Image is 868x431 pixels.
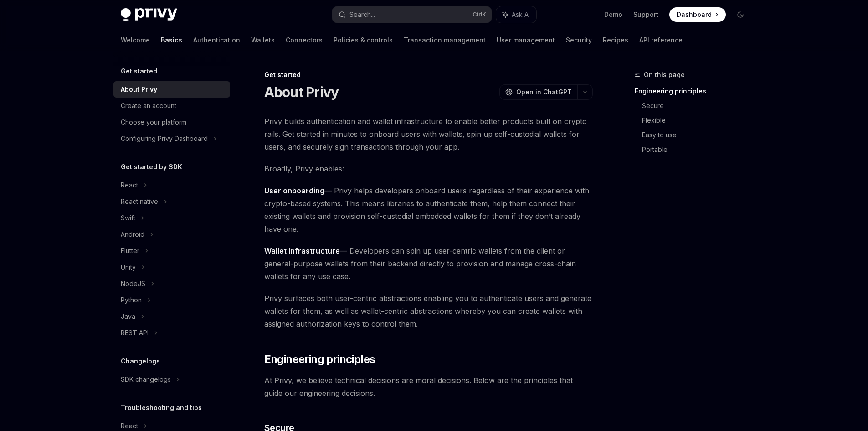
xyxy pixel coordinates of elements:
[121,327,149,338] div: REST API
[264,374,593,400] span: At Privy, we believe technical decisions are moral decisions. Below are the principles that guide...
[642,142,755,157] a: Portable
[264,246,340,255] strong: Wallet infrastructure
[635,84,755,99] a: Engineering principles
[113,81,230,98] a: About Privy
[121,245,139,256] div: Flutter
[677,10,712,19] span: Dashboard
[604,10,622,19] a: Demo
[121,295,142,306] div: Python
[642,99,755,113] a: Secure
[113,114,230,130] a: Choose your platform
[332,6,492,23] button: Search...CtrlK
[121,66,157,77] h5: Get started
[669,7,726,22] a: Dashboard
[496,6,536,23] button: Ask AI
[264,184,593,235] span: — Privy helps developers onboard users regardless of their experience with crypto-based systems. ...
[121,29,150,51] a: Welcome
[264,352,375,367] span: Engineering principles
[121,374,171,385] div: SDK changelogs
[264,244,593,283] span: — Developers can spin up user-centric wallets from the client or general-purpose wallets from the...
[161,29,182,51] a: Basics
[733,7,748,22] button: Toggle dark mode
[121,117,186,128] div: Choose your platform
[639,29,683,51] a: API reference
[497,29,555,51] a: User management
[251,29,275,51] a: Wallets
[264,84,339,100] h1: About Privy
[121,180,138,191] div: React
[264,292,593,330] span: Privy surfaces both user-centric abstractions enabling you to authenticate users and generate wal...
[121,311,135,322] div: Java
[286,29,323,51] a: Connectors
[121,262,136,273] div: Unity
[121,196,158,207] div: React native
[121,100,176,111] div: Create an account
[642,128,755,142] a: Easy to use
[121,84,157,95] div: About Privy
[349,9,375,20] div: Search...
[121,8,177,21] img: dark logo
[193,29,240,51] a: Authentication
[334,29,393,51] a: Policies & controls
[473,11,486,18] span: Ctrl K
[121,278,145,289] div: NodeJS
[516,88,572,97] span: Open in ChatGPT
[264,70,593,79] div: Get started
[404,29,486,51] a: Transaction management
[121,229,144,240] div: Android
[121,356,160,367] h5: Changelogs
[121,133,208,144] div: Configuring Privy Dashboard
[113,98,230,114] a: Create an account
[603,29,628,51] a: Recipes
[633,10,658,19] a: Support
[499,84,577,100] button: Open in ChatGPT
[121,161,182,172] h5: Get started by SDK
[264,115,593,153] span: Privy builds authentication and wallet infrastructure to enable better products built on crypto r...
[264,186,324,195] strong: User onboarding
[121,402,202,413] h5: Troubleshooting and tips
[566,29,592,51] a: Security
[121,213,135,223] div: Swift
[512,10,530,19] span: Ask AI
[644,69,685,80] span: On this page
[264,162,593,175] span: Broadly, Privy enables:
[642,113,755,128] a: Flexible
